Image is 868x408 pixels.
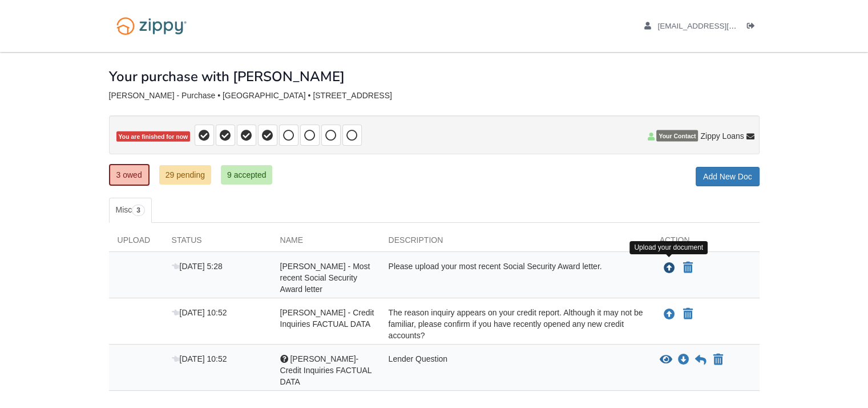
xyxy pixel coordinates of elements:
[682,261,694,275] button: Declare Fredda Morrison - Most recent Social Security Award letter not applicable
[109,234,163,251] div: Upload
[663,307,676,322] button: Upload Susan Morrison - Credit Inquiries FACTUAL DATA
[172,308,227,317] span: [DATE] 10:52
[747,22,760,33] a: Log out
[280,262,370,294] span: [PERSON_NAME] - Most recent Social Security Award letter
[116,131,191,142] span: You are finished for now
[109,91,760,101] div: [PERSON_NAME] - Purchase • [GEOGRAPHIC_DATA] • [STREET_ADDRESS]
[280,354,372,386] span: [PERSON_NAME]- Credit Inquiries FACTUAL DATA
[172,354,227,363] span: [DATE] 10:52
[629,241,708,254] div: Upload your document
[159,165,211,185] a: 29 pending
[109,69,345,84] h1: Your purchase with [PERSON_NAME]
[280,308,374,329] span: [PERSON_NAME] - Credit Inquiries FACTUAL DATA
[109,11,194,41] img: Logo
[678,355,689,365] a: Download Susan Morrison- Credit Inquiries FACTUAL DATA
[221,165,273,185] a: 9 accepted
[700,130,744,142] span: Zippy Loans
[660,354,672,366] button: View Susan Morrison- Credit Inquiries FACTUAL DATA
[109,164,150,186] a: 3 owed
[380,307,651,341] div: The reason inquiry appears on your credit report. Although it may not be familiar, please confirm...
[380,261,651,295] div: Please upload your most recent Social Security Award letter.
[163,234,272,251] div: Status
[663,261,676,275] button: Upload Fredda Morrison - Most recent Social Security Award letter
[712,353,724,367] button: Declare Susan Morrison- Credit Inquiries FACTUAL DATA not applicable
[657,22,788,30] span: delayred@yahoo.com
[109,198,152,223] a: Misc
[682,307,694,321] button: Declare Susan Morrison - Credit Inquiries FACTUAL DATA not applicable
[172,262,223,271] span: [DATE] 5:28
[380,353,651,387] div: Lender Question
[651,234,760,251] div: Action
[656,130,698,142] span: Your Contact
[272,234,380,251] div: Name
[644,22,789,33] a: edit profile
[132,205,145,216] span: 3
[696,167,760,186] a: Add New Doc
[380,234,651,251] div: Description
